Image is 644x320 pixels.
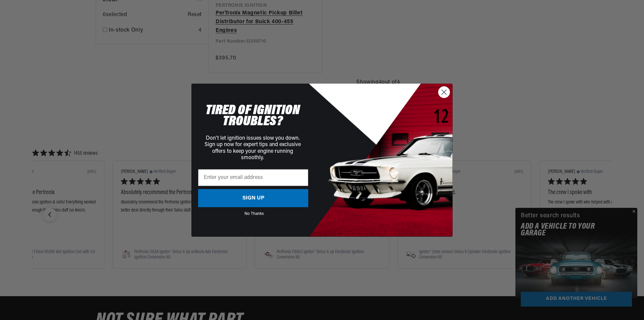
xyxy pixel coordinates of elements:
button: No Thanks [200,212,308,214]
button: SIGN UP [198,189,308,207]
span: Don't let ignition issues slow you down. Sign up now for expert tips and exclusive offers to keep... [204,136,301,161]
span: TIRED OF IGNITION TROUBLES? [205,103,300,129]
input: Enter your email address [198,169,308,186]
button: Close dialog [438,86,450,98]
